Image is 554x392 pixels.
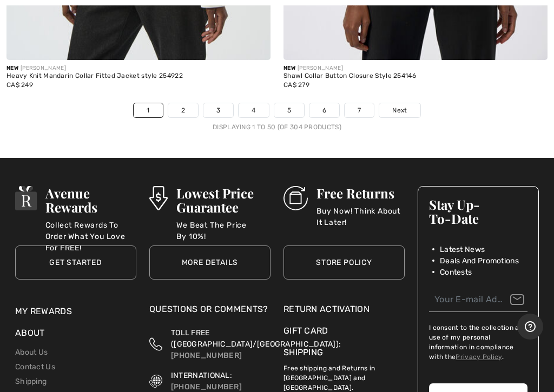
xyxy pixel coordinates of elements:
[283,245,405,280] a: Store Policy
[6,81,33,89] span: CA$ 249
[15,327,136,345] div: About
[456,353,502,361] a: Privacy Policy
[149,186,168,210] img: Lowest Price Guarantee
[171,328,341,349] span: TOLL FREE ([GEOGRAPHIC_DATA]/[GEOGRAPHIC_DATA]):
[345,103,374,117] a: 7
[429,323,527,362] label: I consent to the collection and use of my personal information in compliance with the .
[171,382,242,391] a: [PHONE_NUMBER]
[316,205,405,227] p: Buy Now! Think About It Later!
[440,255,519,267] span: Deals And Promotions
[149,327,162,361] img: Toll Free (Canada/US)
[274,103,304,117] a: 5
[440,267,472,278] span: Contests
[149,245,271,280] a: More Details
[316,186,405,200] h3: Free Returns
[176,220,271,241] p: We Beat The Price By 10%!
[309,103,339,117] a: 6
[171,371,232,380] span: INTERNATIONAL:
[15,362,55,371] a: Contact Us
[6,64,271,72] div: [PERSON_NAME]
[283,347,323,357] a: Shipping
[379,103,420,117] a: Next
[283,303,405,316] a: Return Activation
[203,103,233,117] a: 3
[283,72,548,80] div: Shawl Collar Button Closure Style 254146
[15,348,48,357] a: About Us
[429,197,527,225] h3: Stay Up-To-Date
[176,186,271,214] h3: Lowest Price Guarantee
[134,103,162,117] a: 1
[45,220,136,241] p: Collect Rewards To Order What You Love For FREE!
[429,288,527,312] input: Your E-mail Address
[15,306,72,316] a: My Rewards
[15,245,136,280] a: Get Started
[6,72,271,80] div: Heavy Knit Mandarin Collar Fitted Jacket style 254922
[15,377,47,386] a: Shipping
[149,303,271,321] div: Questions or Comments?
[171,351,242,360] a: [PHONE_NUMBER]
[15,186,37,210] img: Avenue Rewards
[283,81,309,89] span: CA$ 279
[45,186,136,214] h3: Avenue Rewards
[168,103,198,117] a: 2
[283,186,308,210] img: Free Returns
[283,324,405,337] a: Gift Card
[239,103,268,117] a: 4
[6,65,18,71] span: New
[283,65,295,71] span: New
[440,244,485,255] span: Latest News
[517,314,543,341] iframe: Opens a widget where you can find more information
[283,64,548,72] div: [PERSON_NAME]
[392,105,407,115] span: Next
